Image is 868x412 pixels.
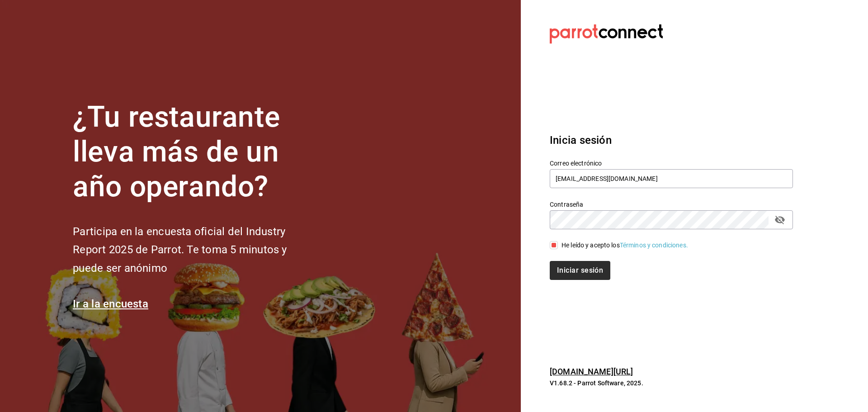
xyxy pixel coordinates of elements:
[550,379,793,388] p: V1.68.2 - Parrot Software, 2025.
[73,100,317,204] h1: ¿Tu restaurante lleva más de un año operando?
[550,367,633,376] a: [DOMAIN_NAME][URL]
[772,212,788,227] button: passwordField
[550,201,793,208] label: Contraseña
[73,223,317,278] h2: Participa en la encuesta oficial del Industry Report 2025 de Parrot. Te toma 5 minutos y puede se...
[620,242,688,249] a: Términos y condiciones.
[550,261,610,280] button: Iniciar sesión
[550,132,793,148] h3: Inicia sesión
[550,160,793,166] label: Correo electrónico
[550,169,793,188] input: Ingresa tu correo electrónico
[561,241,688,250] div: He leído y acepto los
[73,298,148,310] a: Ir a la encuesta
